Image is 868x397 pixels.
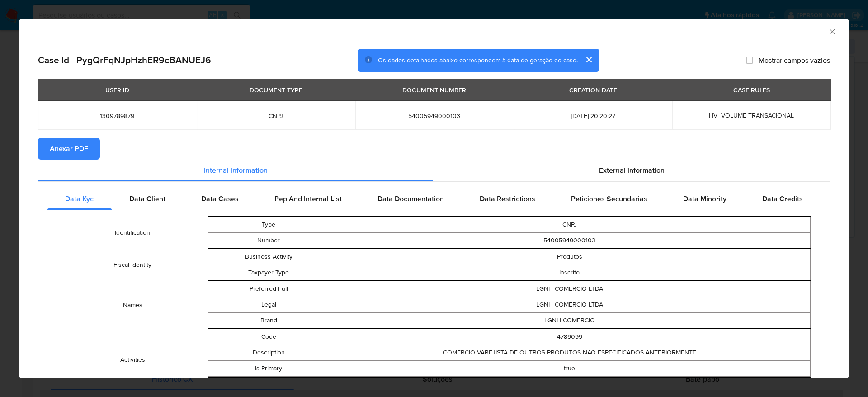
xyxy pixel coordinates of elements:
td: COMERCIO VAREJISTA DE OUTROS PRODUTOS NAO ESPECIFICADOS ANTERIORMENTE [329,345,810,360]
td: LGNH COMERCIO LTDA [329,281,810,297]
div: CREATION DATE [564,82,623,98]
td: Is Primary [208,360,329,376]
td: Type [208,217,329,232]
span: Data Cases [201,194,239,204]
td: Business Activity [208,249,329,265]
td: Identification [57,217,208,249]
span: External information [599,165,665,175]
td: Brand [208,312,329,328]
span: Data Restrictions [480,194,535,204]
td: Description [208,345,329,360]
td: LGNH COMERCIO LTDA [329,297,810,312]
span: Pep And Internal List [274,194,342,204]
td: CNPJ [329,217,810,232]
div: Detailed info [38,160,830,181]
span: HV_VOLUME TRANSACIONAL [709,111,794,120]
td: 54005949000103 [329,232,810,248]
span: CNPJ [208,112,344,120]
div: DOCUMENT NUMBER [397,82,472,98]
span: Data Credits [762,194,803,204]
span: Mostrar campos vazios [759,56,830,65]
td: Names [57,281,208,329]
td: Inscrito [329,265,810,280]
span: 1309789879 [49,112,186,120]
span: Peticiones Secundarias [571,194,647,204]
td: true [329,360,810,376]
td: Produtos [329,249,810,265]
button: Fechar a janela [828,27,836,35]
span: [DATE] 20:20:27 [524,112,661,120]
button: Expand array [208,377,811,390]
h2: Case Id - PygQrFqNJpHzhER9cBANUEJ6 [38,54,211,66]
td: Legal [208,297,329,312]
td: Preferred Full [208,281,329,297]
input: Mostrar campos vazios [746,57,753,64]
div: closure-recommendation-modal [19,19,849,378]
td: Taxpayer Type [208,265,329,280]
button: Anexar PDF [38,138,100,160]
span: Internal information [204,165,268,175]
span: Data Minority [683,194,726,204]
div: USER ID [100,82,135,98]
td: LGNH COMERCIO [329,312,810,328]
td: Activities [57,329,208,390]
td: Fiscal Identity [57,249,208,281]
div: DOCUMENT TYPE [244,82,308,98]
td: 4789099 [329,329,810,345]
span: Data Documentation [377,194,444,204]
div: CASE RULES [728,82,775,98]
span: Data Client [129,194,165,204]
button: cerrar [578,49,599,71]
span: Anexar PDF [50,139,88,159]
span: Data Kyc [65,194,94,204]
td: Code [208,329,329,345]
div: Detailed internal info [47,188,821,210]
span: 54005949000103 [366,112,503,120]
td: Number [208,232,329,248]
span: Os dados detalhados abaixo correspondem à data de geração do caso. [378,56,578,65]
